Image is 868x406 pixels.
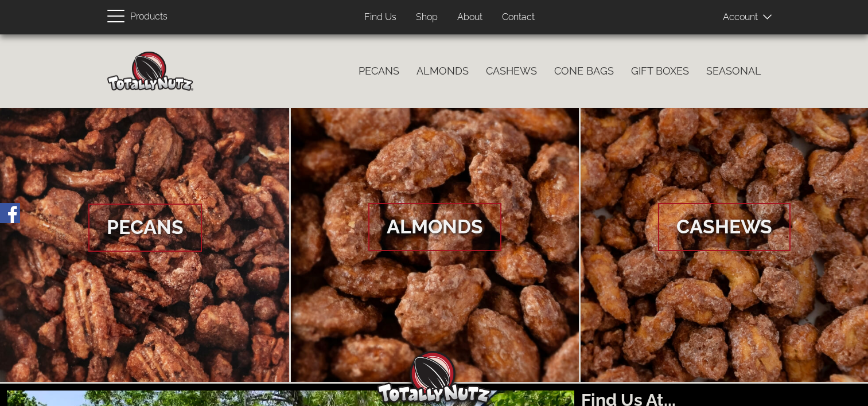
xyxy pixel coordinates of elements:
a: Shop [407,6,446,29]
span: Pecans [88,204,202,252]
a: Cone Bags [546,59,622,83]
a: Gift Boxes [622,59,698,83]
a: Contact [493,6,543,29]
span: Almonds [368,203,501,251]
a: Find Us [356,6,405,29]
span: Cashews [658,203,791,251]
a: Almonds [291,108,579,382]
img: Totally Nutz Logo [377,351,492,403]
a: Almonds [408,59,477,83]
a: About [449,6,491,29]
img: Home [107,52,193,91]
a: Seasonal [698,59,770,83]
a: Pecans [350,59,408,83]
a: Cashews [477,59,546,83]
span: Products [130,9,168,25]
